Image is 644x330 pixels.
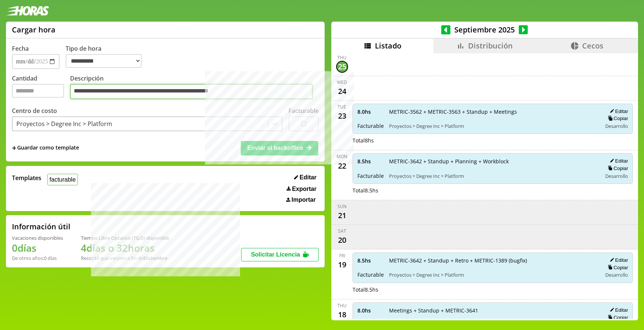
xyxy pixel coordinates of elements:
[241,248,319,261] button: Solicitar Licencia
[357,257,384,264] span: 8.5 hs
[606,314,628,321] button: Copiar
[353,286,633,293] div: Total 8.5 hs
[338,104,346,110] div: Tue
[605,173,628,179] span: Desarrollo
[336,85,348,97] div: 24
[389,257,597,264] span: METRIC-3642 + Standup + Retro + METRIC-1389 (bugfix)
[81,255,169,261] div: Recordá que vencen a fin de
[70,84,313,100] textarea: Descripción
[582,41,603,51] span: Cecos
[606,264,628,271] button: Copiar
[12,107,57,115] label: Centro de costo
[247,145,303,151] span: Enviar al backoffice
[47,174,78,185] button: facturable
[291,197,316,203] span: Importar
[300,174,316,181] span: Editar
[607,108,628,114] button: Editar
[389,108,597,115] span: METRIC-3562 + METRIC-3563 + Standup + Meetings
[336,110,348,122] div: 23
[606,165,628,172] button: Copiar
[357,271,384,278] span: Facturable
[66,44,148,69] label: Tipo de hora
[292,174,319,181] button: Editar
[12,25,56,35] h1: Cargar hora
[16,120,112,128] div: Proyectos > Degree Inc > Platform
[12,174,41,182] span: Templates
[337,79,347,85] div: Wed
[336,309,348,321] div: 18
[357,307,384,314] span: 8.0 hs
[389,271,597,278] span: Proyectos > Degree Inc > Platform
[12,255,63,261] div: De otros años: 0 días
[389,173,597,179] span: Proyectos > Degree Inc > Platform
[70,74,319,101] label: Descripción
[607,257,628,263] button: Editar
[6,6,49,16] img: logotipo
[12,74,70,101] label: Cantidad
[337,153,347,160] div: Mon
[337,203,347,210] div: Sun
[336,61,348,73] div: 25
[12,241,63,255] h1: 0 días
[338,228,346,234] div: Sat
[66,54,142,68] select: Tipo de hora
[284,185,319,193] button: Exportar
[336,210,348,221] div: 21
[605,123,628,129] span: Desarrollo
[12,235,63,241] div: Vacaciones disponibles
[607,158,628,164] button: Editar
[81,235,169,241] div: Tiempo Libre Optativo (TiLO) disponible
[12,144,16,152] span: +
[337,302,347,309] div: Thu
[375,41,401,51] span: Listado
[336,259,348,271] div: 19
[251,251,300,258] span: Solicitar Licencia
[81,241,169,255] h1: 4 días o 32 horas
[337,54,347,61] div: Thu
[607,307,628,313] button: Editar
[339,252,345,259] div: Fri
[241,141,318,155] button: Enviar al backoffice
[357,122,384,129] span: Facturable
[357,158,384,165] span: 8.5 hs
[353,137,633,144] div: Total 8 hs
[389,307,597,314] span: Meetings + Standup + METRIC-3641
[389,123,597,129] span: Proyectos > Degree Inc > Platform
[292,186,316,192] span: Exportar
[12,144,79,152] span: +Guardar como template
[451,25,519,35] span: Septiembre 2025
[12,221,70,232] h2: Información útil
[336,160,348,172] div: 22
[12,84,64,98] input: Cantidad
[353,187,633,194] div: Total 8.5 hs
[357,108,384,115] span: 8.0 hs
[336,234,348,246] div: 20
[288,107,319,115] label: Facturable
[357,172,384,179] span: Facturable
[468,41,513,51] span: Distribución
[606,115,628,122] button: Copiar
[331,53,638,319] div: scrollable content
[143,255,167,261] b: Diciembre
[389,158,597,165] span: METRIC-3642 + Standup + Planning + Workblock
[12,44,29,53] label: Fecha
[605,271,628,278] span: Desarrollo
